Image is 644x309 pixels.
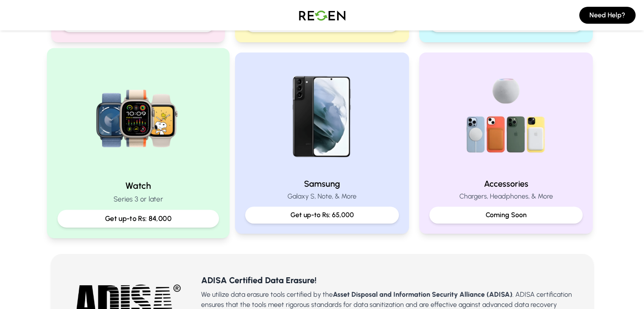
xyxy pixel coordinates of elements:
p: Series 3 or later [57,194,218,204]
button: Need Help? [579,7,636,24]
h2: Accessories [429,178,583,190]
p: Get up-to Rs: 65,000 [252,210,392,220]
img: Logo [293,3,352,27]
p: Galaxy S, Note, & More [245,191,399,201]
b: Asset Disposal and Information Security Alliance (ADISA) [333,290,512,298]
h2: Samsung [245,178,399,190]
h3: ADISA Certified Data Erasure! [201,274,580,286]
img: Accessories [452,63,560,171]
p: Get up-to Rs: 84,000 [64,213,211,224]
h2: Watch [57,179,218,192]
p: Coming Soon [436,210,576,220]
img: Samsung [268,63,376,171]
p: Chargers, Headphones, & More [429,191,583,201]
img: Watch [81,59,195,173]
